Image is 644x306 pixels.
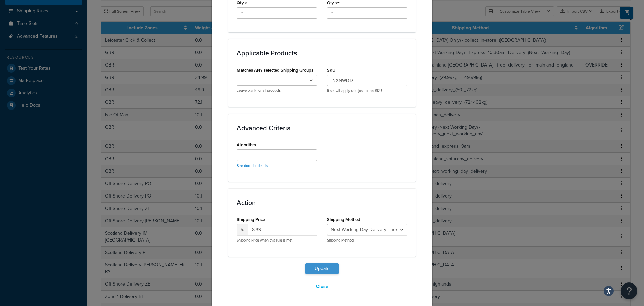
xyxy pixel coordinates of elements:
label: Algorithm [237,142,256,147]
h3: Action [237,199,407,206]
label: Matches ANY selected Shipping Groups [237,68,313,73]
a: See docs for details [237,163,268,168]
label: Qty > [237,0,247,5]
label: Shipping Price [237,217,265,222]
p: Shipping Method [327,238,407,243]
label: Shipping Method [327,217,360,222]
button: Update [305,263,339,274]
button: Close [312,281,333,292]
h3: Applicable Products [237,49,407,57]
p: Leave blank for all products [237,88,317,93]
p: Shipping Price when this rule is met [237,238,317,243]
span: £ [237,224,248,235]
h3: Advanced Criteria [237,124,407,132]
label: Qty <= [327,0,340,5]
p: If set will apply rate just to this SKU [327,88,407,93]
label: SKU [327,68,335,73]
